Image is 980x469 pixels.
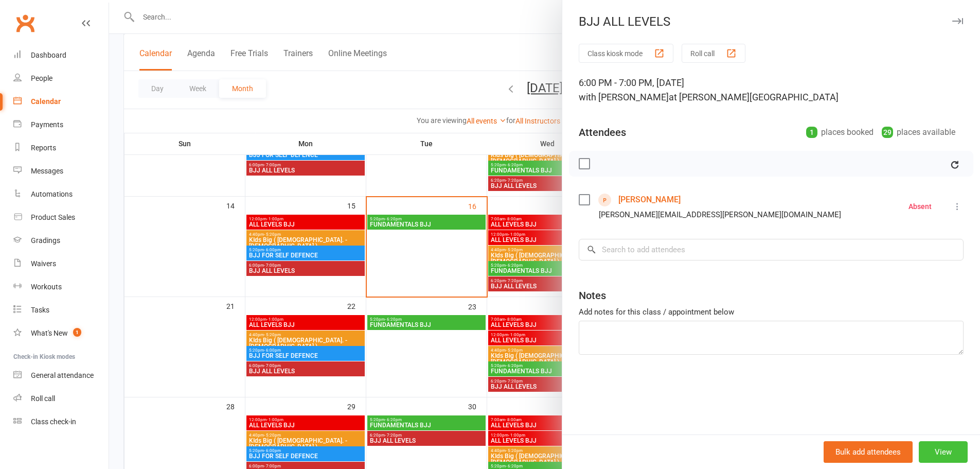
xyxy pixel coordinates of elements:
button: Class kiosk mode [579,44,673,63]
a: Reports [13,136,109,160]
div: Dashboard [31,51,66,59]
div: Waivers [31,259,56,268]
a: Payments [13,113,109,136]
div: [PERSON_NAME][EMAIL_ADDRESS][PERSON_NAME][DOMAIN_NAME] [599,208,841,221]
div: Product Sales [31,213,75,221]
div: 29 [882,127,893,138]
a: Clubworx [12,10,38,36]
div: Automations [31,190,73,198]
div: Reports [31,144,56,152]
div: 1 [806,127,817,138]
a: What's New1 [13,322,109,345]
div: Add notes for this class / appointment below [579,306,964,318]
span: 1 [73,328,81,337]
a: Product Sales [13,206,109,229]
a: Workouts [13,275,109,299]
span: at [PERSON_NAME][GEOGRAPHIC_DATA] [669,92,839,102]
span: with [PERSON_NAME] [579,92,669,102]
div: Attendees [579,125,626,140]
a: Calendar [13,90,109,113]
input: Search to add attendees [579,239,964,260]
a: [PERSON_NAME] [618,192,681,208]
div: Payments [31,120,63,129]
button: Roll call [682,44,745,63]
a: Tasks [13,299,109,322]
div: Absent [908,203,932,210]
div: General attendance [31,371,94,379]
div: Gradings [31,236,60,245]
a: Waivers [13,252,109,275]
a: Gradings [13,229,109,252]
div: places available [882,125,955,140]
a: Roll call [13,387,109,410]
a: Dashboard [13,44,109,67]
div: People [31,74,52,82]
button: View [919,441,968,463]
div: Calendar [31,97,61,106]
a: Messages [13,160,109,183]
a: Automations [13,183,109,206]
div: What's New [31,329,68,337]
div: Messages [31,167,63,175]
a: People [13,67,109,90]
div: Tasks [31,306,49,314]
a: Class kiosk mode [13,410,109,433]
div: 6:00 PM - 7:00 PM, [DATE] [579,76,964,105]
div: places booked [806,125,874,140]
div: Class check-in [31,418,76,426]
div: Roll call [31,394,55,403]
a: General attendance kiosk mode [13,364,109,387]
div: BJJ ALL LEVELS [562,14,980,29]
div: Notes [579,288,606,303]
div: Workouts [31,283,62,291]
button: Bulk add attendees [824,441,913,463]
